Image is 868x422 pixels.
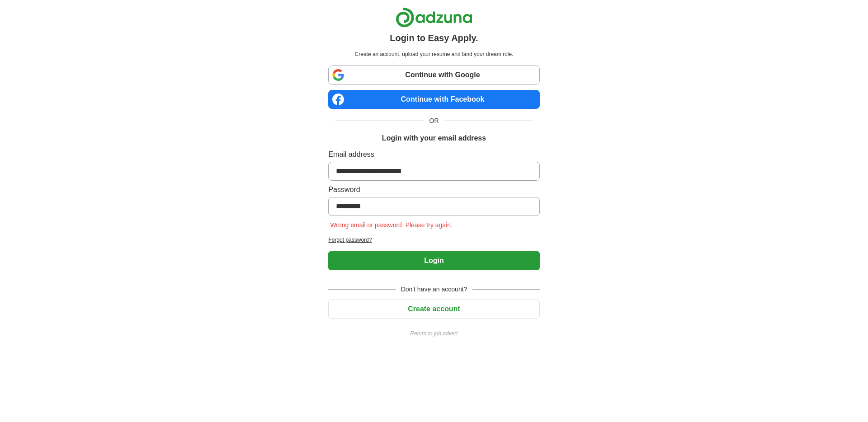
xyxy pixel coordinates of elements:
[390,31,478,45] h1: Login to Easy Apply.
[328,66,539,84] a: Continue with Google
[396,285,473,294] span: Don't have an account?
[328,90,539,109] a: Continue with Facebook
[328,221,454,229] span: Wrong email or password. Please try again.
[328,149,539,160] label: Email address
[328,251,539,270] button: Login
[328,236,539,244] a: Forgot password?
[424,116,444,126] span: OR
[328,300,539,319] button: Create account
[382,133,486,144] h1: Login with your email address
[330,50,538,58] p: Create an account, upload your resume and land your dream role.
[328,329,539,338] a: Return to job advert
[396,7,472,28] img: Adzuna logo
[328,305,539,313] a: Create account
[328,184,539,195] label: Password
